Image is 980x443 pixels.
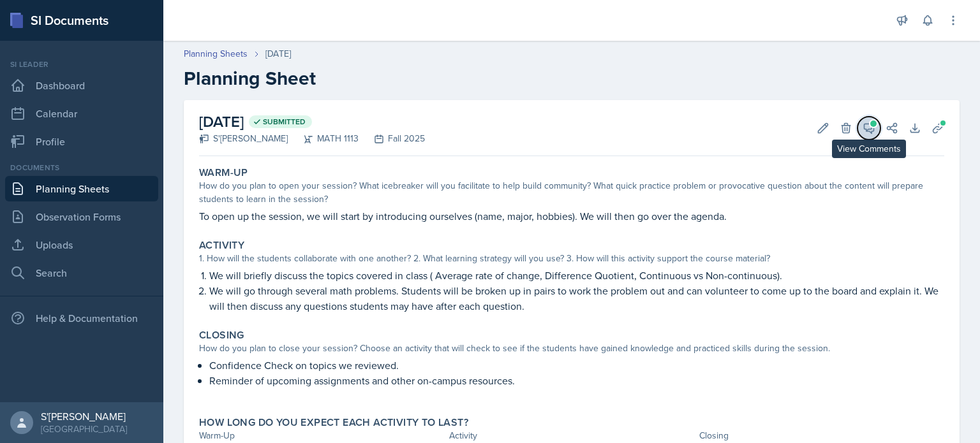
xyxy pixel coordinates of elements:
[199,342,944,355] div: How do you plan to close your session? Choose an activity that will check to see if the students ...
[5,260,158,286] a: Search
[5,162,158,173] div: Documents
[5,59,158,70] div: Si leader
[209,358,944,373] p: Confidence Check on topics we reviewed.
[5,204,158,229] a: Observation Forms
[5,73,158,98] a: Dashboard
[41,410,127,423] div: S'[PERSON_NAME]
[184,47,248,61] a: Planning Sheets
[184,67,960,90] h2: Planning Sheet
[199,166,248,179] label: Warm-Up
[209,283,944,314] p: We will go through several math problems. Students will be broken up in pairs to work the problem...
[199,132,288,145] div: S'[PERSON_NAME]
[41,423,127,435] div: [GEOGRAPHIC_DATA]
[199,329,244,342] label: Closing
[199,416,468,429] label: How long do you expect each activity to last?
[265,47,291,61] div: [DATE]
[263,117,306,127] span: Submitted
[199,208,944,224] p: To open up the session, we will start by introducing ourselves (name, major, hobbies). We will th...
[699,429,944,442] div: Closing
[449,429,694,442] div: Activity
[5,176,158,201] a: Planning Sheets
[5,101,158,126] a: Calendar
[209,268,944,283] p: We will briefly discuss the topics covered in class ( Average rate of change, Difference Quotient...
[359,132,425,145] div: Fall 2025
[199,239,244,252] label: Activity
[199,252,944,265] div: 1. How will the students collaborate with one another? 2. What learning strategy will you use? 3....
[209,373,944,388] p: Reminder of upcoming assignments and other on-campus resources.
[5,305,158,331] div: Help & Documentation
[199,110,425,133] h2: [DATE]
[288,132,359,145] div: MATH 1113
[199,429,444,442] div: Warm-Up
[199,179,944,206] div: How do you plan to open your session? What icebreaker will you facilitate to help build community...
[5,129,158,154] a: Profile
[857,117,880,140] button: View Comments
[5,232,158,258] a: Uploads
